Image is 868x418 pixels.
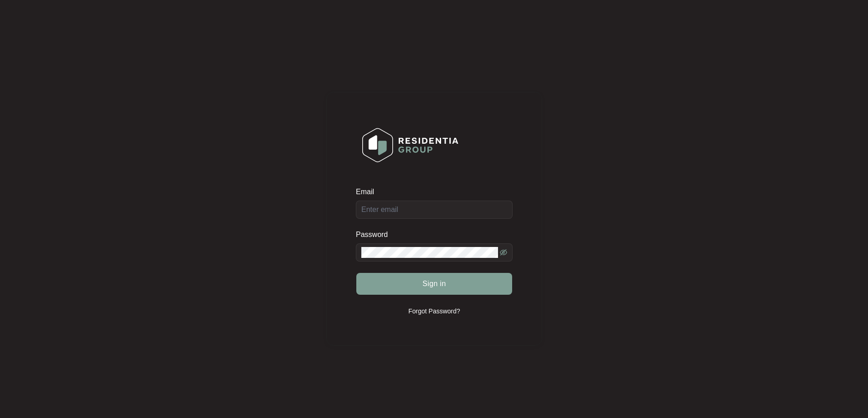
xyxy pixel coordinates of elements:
[500,249,507,256] span: eye-invisible
[408,307,460,316] p: Forgot Password?
[356,230,395,239] label: Password
[356,201,513,219] input: Email
[356,187,380,196] label: Email
[356,273,512,295] button: Sign in
[422,278,446,289] span: Sign in
[356,122,464,168] img: Login Logo
[361,247,498,258] input: Password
